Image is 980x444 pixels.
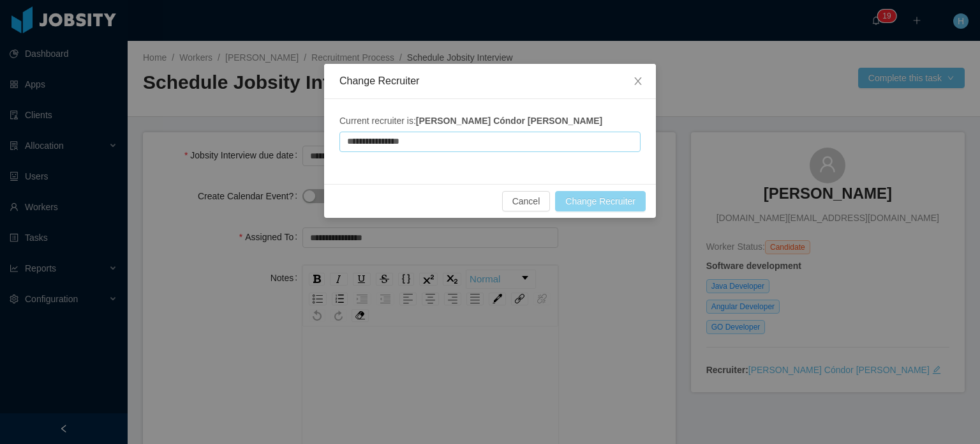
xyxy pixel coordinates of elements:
[502,191,551,211] button: Cancel
[339,116,602,126] span: Current recruiter is:
[339,74,641,88] div: Change Recruiter
[555,191,646,211] button: Change Recruiter
[620,64,656,100] button: Close
[416,116,602,126] strong: [PERSON_NAME] Cóndor [PERSON_NAME]
[633,76,643,86] i: icon: close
